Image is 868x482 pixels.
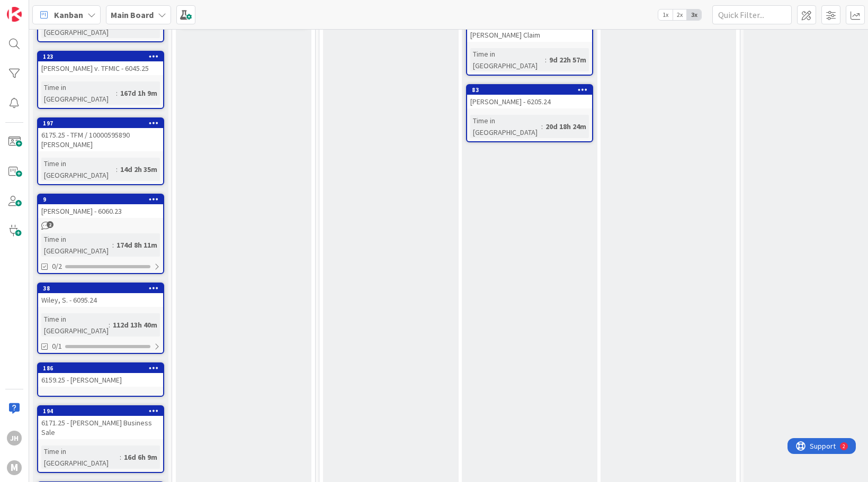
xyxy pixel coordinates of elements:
span: Kanban [54,8,83,21]
div: 2 [55,4,58,13]
div: 1976175.25 - TFM / 10000595890 [PERSON_NAME] [38,119,163,151]
span: 1x [658,10,673,20]
span: : [116,87,118,99]
div: [PERSON_NAME] v. TFMIC - 6045.25 [38,61,163,75]
div: 197 [38,119,163,128]
span: 2 [47,221,53,228]
div: 6171.25 - [PERSON_NAME] Business Sale [38,416,163,439]
img: Visit kanbanzone.com [7,7,22,22]
div: Time in [GEOGRAPHIC_DATA] [41,445,120,469]
div: 14d 2h 35m [118,163,160,175]
div: Time in [GEOGRAPHIC_DATA] [41,233,112,257]
span: : [545,54,547,66]
div: 9d 22h 57m [547,54,589,66]
div: 1866159.25 - [PERSON_NAME] [38,363,163,387]
div: 9[PERSON_NAME] - 6060.23 [38,195,163,218]
div: 123[PERSON_NAME] v. TFMIC - 6045.25 [38,52,163,75]
div: 186 [43,365,163,372]
div: Time in [GEOGRAPHIC_DATA] [41,158,116,181]
div: 167d 1h 9m [118,87,160,99]
b: Main Board [111,10,154,20]
div: 123 [43,53,163,60]
div: 1946171.25 - [PERSON_NAME] Business Sale [38,406,163,439]
div: 194 [43,407,163,415]
div: Time in [GEOGRAPHIC_DATA] [470,48,545,71]
input: Quick Filter... [712,5,792,24]
div: Time in [GEOGRAPHIC_DATA] [470,115,541,138]
div: 6159.25 - [PERSON_NAME] [38,373,163,387]
div: JH [7,431,22,445]
div: 9 [38,195,163,204]
span: 0/1 [52,341,62,352]
div: 9 [43,196,163,203]
div: 16d 6h 9m [121,451,160,463]
div: 174d 8h 11m [114,239,160,251]
div: 194 [38,406,163,416]
span: : [116,163,118,175]
div: 83 [472,86,592,94]
span: : [120,451,121,463]
div: M [7,460,22,475]
div: 83[PERSON_NAME] - 6205.24 [467,85,592,108]
span: 3x [687,10,701,20]
div: 38 [38,284,163,293]
span: : [112,239,114,251]
div: 112d 13h 40m [110,319,160,331]
div: [PERSON_NAME] - 6205.24 [467,95,592,108]
div: 186 [38,363,163,373]
div: Time in [GEOGRAPHIC_DATA] [41,313,109,337]
div: 20d 18h 24m [543,121,589,132]
span: 0/2 [52,261,62,272]
div: 6170.25 - TFM / [PERSON_NAME] [PERSON_NAME] Claim [467,19,592,42]
div: 6175.25 - TFM / 10000595890 [PERSON_NAME] [38,128,163,151]
div: 83 [467,85,592,95]
div: 38 [43,285,163,292]
div: Time in [GEOGRAPHIC_DATA] [41,81,116,105]
div: Wiley, S. - 6095.24 [38,293,163,307]
div: 123 [38,52,163,61]
span: 2x [673,10,687,20]
span: Support [22,2,48,14]
span: : [109,319,110,331]
div: 38Wiley, S. - 6095.24 [38,284,163,307]
div: 197 [43,120,163,127]
span: : [541,121,543,132]
div: [PERSON_NAME] - 6060.23 [38,204,163,218]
